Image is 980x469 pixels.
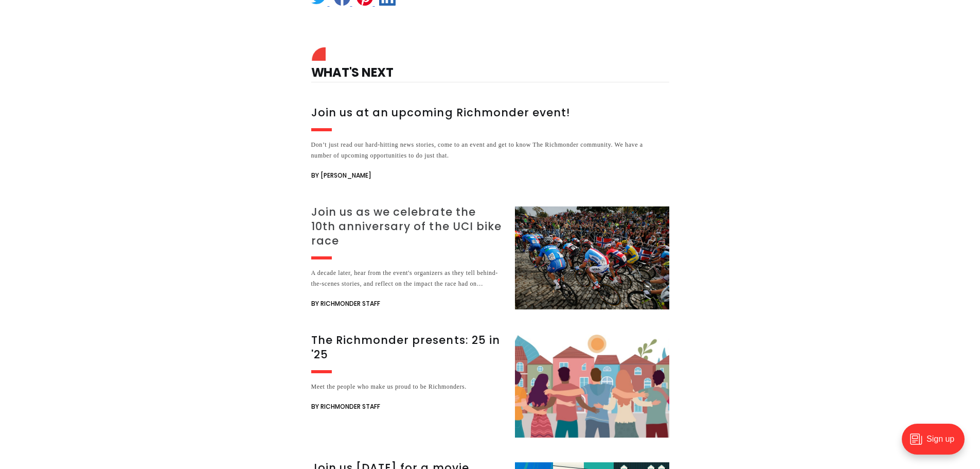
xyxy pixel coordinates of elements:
span: By [PERSON_NAME] [311,169,371,182]
h4: What's Next [311,50,669,82]
span: By Richmonder Staff [311,401,380,413]
div: A decade later, hear from the event's organizers as they tell behind-the-scenes stories, and refl... [311,268,503,289]
h3: Join us at an upcoming Richmonder event! [311,106,646,120]
iframe: portal-trigger [893,419,980,469]
img: Join us as we celebrate the 10th anniversary of the UCI bike race [515,206,669,309]
span: By Richmonder Staff [311,298,380,310]
a: The Richmonder presents: 25 in '25 Meet the people who make us proud to be Richmonders. By Richmo... [311,335,669,438]
h3: Join us as we celebrate the 10th anniversary of the UCI bike race [311,205,503,248]
a: Join us at an upcoming Richmonder event! Don’t just read our hard-hitting news stories, come to a... [311,107,646,182]
div: Meet the people who make us proud to be Richmonders. [311,381,503,392]
h3: The Richmonder presents: 25 in '25 [311,333,503,362]
a: Join us as we celebrate the 10th anniversary of the UCI bike race A decade later, hear from the e... [311,206,669,310]
div: Don’t just read our hard-hitting news stories, come to an event and get to know The Richmonder co... [311,140,646,161]
img: The Richmonder presents: 25 in '25 [515,335,669,438]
